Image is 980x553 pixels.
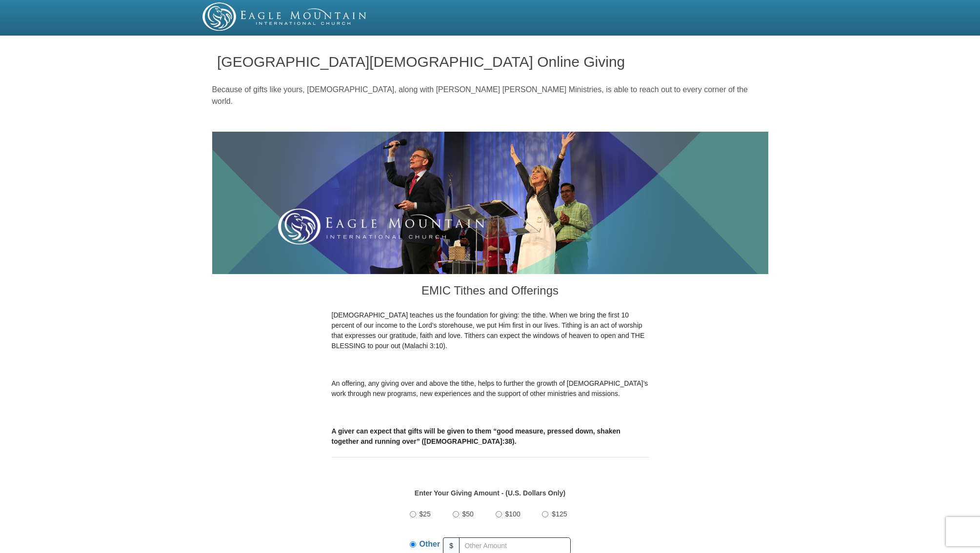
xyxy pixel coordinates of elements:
[212,84,768,107] p: Because of gifts like yours, [DEMOGRAPHIC_DATA], along with [PERSON_NAME] [PERSON_NAME] Ministrie...
[332,427,620,445] b: A giver can expect that gifts will be given to them “good measure, pressed down, shaken together ...
[332,310,649,351] p: [DEMOGRAPHIC_DATA] teaches us the foundation for giving: the tithe. When we bring the first 10 pe...
[415,489,565,497] strong: Enter Your Giving Amount - (U.S. Dollars Only)
[462,510,474,518] span: $50
[332,274,649,310] h3: EMIC Tithes and Offerings
[552,510,567,518] span: $125
[420,510,431,518] span: $25
[332,378,649,399] p: An offering, any giving over and above the tithe, helps to further the growth of [DEMOGRAPHIC_DAT...
[217,54,763,70] h1: [GEOGRAPHIC_DATA][DEMOGRAPHIC_DATA] Online Giving
[420,540,440,548] span: Other
[505,510,520,518] span: $100
[202,2,367,31] img: EMIC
